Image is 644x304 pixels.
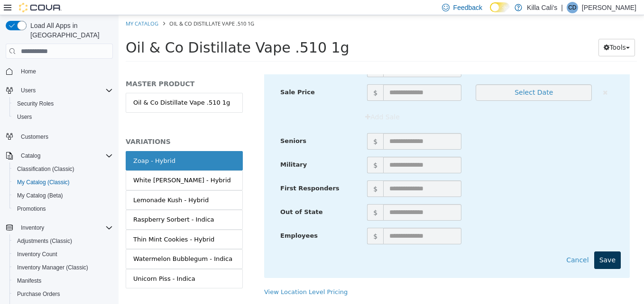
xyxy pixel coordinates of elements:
button: Inventory [17,222,48,233]
span: $ [248,69,265,86]
a: My Catalog [7,5,40,12]
span: Load All Apps in [GEOGRAPHIC_DATA] [27,21,113,40]
span: Inventory [17,222,113,233]
span: Purchase Orders [13,288,113,300]
button: Customers [2,129,117,143]
button: Adjustments (Classic) [9,234,117,248]
span: Sale Price [162,73,196,80]
a: Inventory Manager (Classic) [13,262,92,273]
a: My Catalog (Beta) [13,190,67,201]
div: Zoap - Hybrid [15,141,57,151]
h5: MASTER PRODUCT [7,64,124,73]
span: $ [248,165,265,182]
h5: VARIATIONS [7,122,124,131]
a: View Location Level Pricing [146,273,229,280]
span: My Catalog (Beta) [13,190,113,201]
span: Customers [21,133,48,141]
button: Tools [480,24,516,41]
span: Manifests [17,277,41,285]
div: White [PERSON_NAME] - Hybrid [15,161,112,170]
a: Promotions [13,203,50,215]
button: Save [476,236,502,254]
span: Users [13,111,113,123]
button: My Catalog (Classic) [9,176,117,189]
span: Classification (Classic) [13,163,113,175]
span: Manifests [13,275,113,286]
p: Killa Cali's [527,2,557,13]
span: Catalog [17,150,113,161]
span: Promotions [17,205,46,213]
span: Inventory Manager (Classic) [13,262,113,273]
a: Classification (Classic) [13,163,78,175]
span: Purchase Orders [17,290,60,298]
button: My Catalog (Beta) [9,189,117,202]
span: $ [248,189,265,206]
span: Home [21,68,36,75]
button: Promotions [9,202,117,215]
img: Cova [19,3,62,12]
span: Users [21,87,36,94]
span: Feedback [453,3,482,12]
a: Purchase Orders [13,288,64,300]
span: Seniors [162,122,188,129]
button: Classification (Classic) [9,162,117,176]
span: Home [17,65,113,77]
button: Users [2,84,117,97]
span: Inventory Count [13,249,113,260]
span: Users [17,113,32,121]
div: Thin Mint Cookies - Hybrid [15,220,96,229]
span: Inventory [21,224,44,232]
span: First Responders [162,170,221,177]
span: Classification (Classic) [17,165,74,173]
button: Catalog [2,149,117,162]
span: Inventory Manager (Classic) [17,264,88,271]
button: Home [2,64,117,78]
span: Security Roles [17,100,54,107]
a: Oil & Co Distillate Vape .510 1g [7,78,124,98]
span: Oil & Co Distillate Vape .510 1g [51,5,136,12]
span: Users [17,85,113,96]
span: Security Roles [13,98,113,109]
button: Security Roles [9,97,117,110]
button: Cancel [442,236,475,254]
button: Add Sale [241,93,286,111]
span: Customers [17,130,113,142]
a: My Catalog (Classic) [13,177,74,188]
span: Promotions [13,203,113,215]
div: Lemonade Kush - Hybrid [15,180,90,190]
a: Customers [17,131,52,143]
span: My Catalog (Beta) [17,192,63,199]
span: My Catalog (Classic) [13,177,113,188]
span: Out of State [162,193,204,200]
span: Oil & Co Distillate Vape .510 1g [7,24,231,41]
span: Employees [162,217,199,224]
span: Catalog [21,152,40,160]
a: Home [17,66,40,77]
div: Unicorn Piss - Indica [15,259,77,268]
span: $ [248,118,265,134]
button: Inventory Manager (Classic) [9,261,117,274]
button: Users [9,110,117,124]
button: Manifests [9,274,117,287]
span: $ [248,142,265,158]
p: [PERSON_NAME] [582,2,636,13]
div: Watermelon Bubblegum - Indica [15,239,114,249]
button: Users [17,85,39,96]
span: $ [248,213,265,229]
a: Users [13,111,36,123]
div: Callie Dill [567,2,578,13]
span: Military [162,146,188,153]
button: Purchase Orders [9,287,117,301]
a: Security Roles [13,98,57,109]
a: Adjustments (Classic) [13,235,76,247]
input: Dark Mode [490,2,510,12]
button: Select Date [357,69,473,86]
div: Raspberry Sorbert - Indica [15,200,96,209]
a: Manifests [13,275,45,286]
span: CD [568,2,576,13]
a: Inventory Count [13,249,61,260]
button: Inventory [2,221,117,234]
span: Adjustments (Classic) [17,237,72,245]
span: My Catalog (Classic) [17,179,70,186]
span: Adjustments (Classic) [13,235,113,247]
